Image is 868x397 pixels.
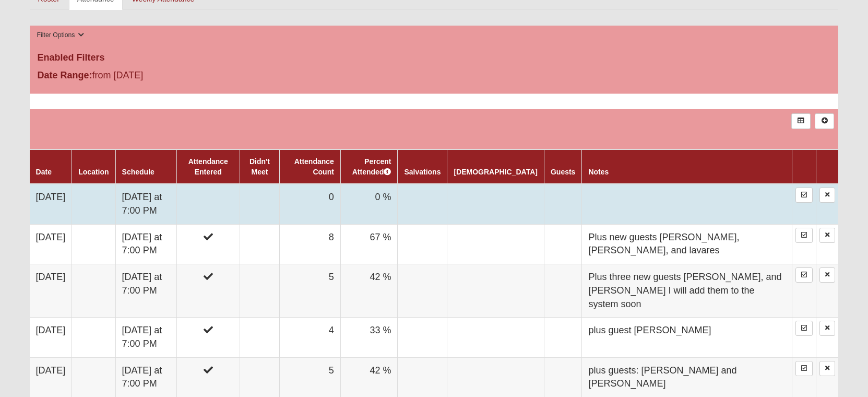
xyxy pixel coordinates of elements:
td: [DATE] at 7:00 PM [115,224,176,264]
a: Delete [819,267,835,283]
a: Notes [588,168,609,176]
td: 33 % [340,318,398,357]
td: Plus new guests [PERSON_NAME], [PERSON_NAME], and lavares [582,224,792,264]
td: 0 [280,184,341,224]
a: Export to Excel [791,113,811,129]
th: Guests [544,149,581,184]
a: Date [36,168,52,176]
a: Location [78,168,109,176]
td: plus guest [PERSON_NAME] [582,318,792,357]
td: 67 % [340,224,398,264]
td: 0 % [340,184,398,224]
td: [DATE] at 7:00 PM [115,184,176,224]
td: 4 [280,318,341,357]
a: Delete [819,228,835,243]
td: 5 [280,264,341,318]
td: [DATE] [30,224,72,264]
a: Alt+N [815,113,834,129]
a: Enter Attendance [795,361,813,376]
a: Delete [819,361,835,376]
td: plus guests: [PERSON_NAME] and [PERSON_NAME] [582,357,792,397]
a: Attendance Entered [188,157,228,176]
a: Enter Attendance [795,228,813,243]
th: Salvations [398,149,447,184]
a: Didn't Meet [249,157,270,176]
h4: Enabled Filters [38,52,831,64]
a: Attendance Count [294,157,334,176]
td: 5 [280,357,341,397]
label: Date Range: [38,68,92,83]
a: Delete [819,188,835,203]
td: [DATE] at 7:00 PM [115,264,176,318]
td: [DATE] at 7:00 PM [115,318,176,357]
a: Schedule [122,168,154,176]
td: 8 [280,224,341,264]
td: [DATE] [30,357,72,397]
td: 42 % [340,357,398,397]
td: [DATE] at 7:00 PM [115,357,176,397]
button: Filter Options [34,30,88,41]
a: Enter Attendance [795,188,813,203]
td: [DATE] [30,184,72,224]
td: 42 % [340,264,398,318]
td: Plus three new guests [PERSON_NAME], and [PERSON_NAME] I will add them to the system soon [582,264,792,318]
td: [DATE] [30,264,72,318]
a: Delete [819,321,835,336]
div: from [DATE] [30,68,300,85]
th: [DEMOGRAPHIC_DATA] [447,149,544,184]
td: [DATE] [30,318,72,357]
a: Enter Attendance [795,321,813,336]
a: Percent Attended [352,157,391,176]
a: Enter Attendance [795,267,813,283]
